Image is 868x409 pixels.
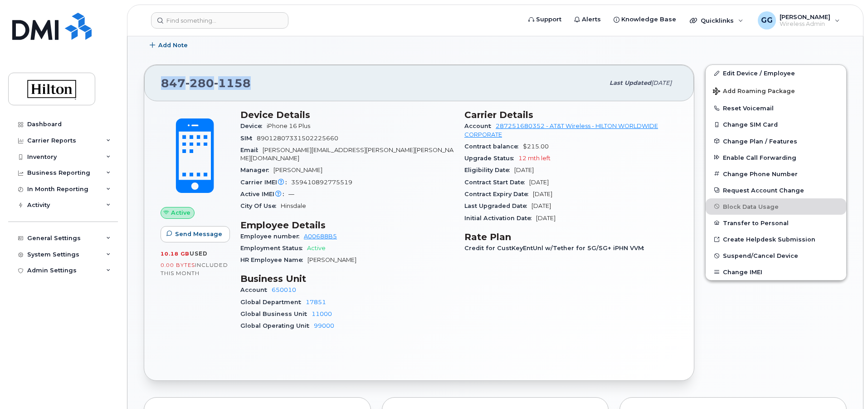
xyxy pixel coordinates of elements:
span: 359410892775519 [291,179,352,186]
span: [PERSON_NAME] [307,256,356,263]
span: Enable Call Forwarding [723,154,796,161]
span: 89012807331502225660 [257,135,338,142]
span: GG [761,15,773,26]
a: 287251680352 - AT&T Wireless - HILTON WORLDWIDE CORPORATE [464,123,658,138]
h3: Rate Plan [464,232,678,242]
button: Transfer to Personal [706,215,846,231]
button: Suspend/Cancel Device [706,247,846,264]
a: Create Helpdesk Submission [706,231,846,247]
span: Global Business Unit [240,310,312,317]
span: Contract balance [464,143,523,150]
span: Manager [240,167,273,173]
button: Change SIM Card [706,116,846,133]
h3: Business Unit [240,273,454,284]
span: 280 [185,76,214,90]
div: Gwendolyn Garrison [751,11,846,30]
span: 1158 [214,76,251,90]
span: [DATE] [536,215,556,222]
a: 11000 [312,310,332,317]
button: Reset Voicemail [706,100,846,116]
h3: Employee Details [240,220,454,231]
span: Active IMEI [240,191,288,197]
span: $215.00 [523,143,549,150]
div: Quicklinks [683,11,750,30]
span: Device [240,123,267,129]
span: Account [464,123,496,129]
span: Add Note [158,41,188,49]
span: Employee number [240,233,304,240]
span: Wireless Admin [780,20,830,28]
span: Knowledge Base [621,15,676,24]
span: Quicklinks [701,17,734,24]
input: Find something... [151,12,288,29]
button: Change Phone Number [706,166,846,182]
span: [DATE] [529,179,549,186]
a: 650010 [272,286,296,293]
span: Send Message [175,230,222,238]
a: Support [522,10,568,29]
span: Employment Status [240,245,307,251]
button: Change Plan / Features [706,133,846,149]
span: HR Employee Name [240,256,307,263]
span: Carrier IMEI [240,179,291,186]
span: Email [240,147,263,153]
span: Account [240,286,272,293]
span: Alerts [582,15,601,24]
button: Enable Call Forwarding [706,149,846,166]
span: [DATE] [514,167,534,173]
iframe: Messenger Launcher [829,370,861,402]
a: A00688B5 [304,233,337,240]
span: City Of Use [240,202,281,209]
span: Active [307,245,326,251]
span: Global Operating Unit [240,322,314,329]
button: Add Roaming Package [706,81,846,100]
span: Last Upgraded Date [464,202,532,209]
span: Suspend/Cancel Device [723,252,798,259]
span: — [288,191,294,197]
a: Alerts [568,10,607,29]
span: [PERSON_NAME] [273,167,322,173]
h3: Carrier Details [464,109,678,120]
button: Add Note [144,37,195,54]
span: [DATE] [533,191,552,197]
span: Change Plan / Features [723,138,797,144]
span: Initial Activation Date [464,215,536,222]
button: Change IMEI [706,264,846,280]
a: Knowledge Base [607,10,683,29]
span: Last updated [610,79,651,86]
button: Request Account Change [706,182,846,198]
span: Add Roaming Package [713,88,795,96]
span: Upgrade Status [464,155,518,162]
a: 17851 [306,299,326,306]
button: Block Data Usage [706,198,846,215]
span: Active [171,208,190,217]
a: 99000 [314,322,334,329]
span: [PERSON_NAME][EMAIL_ADDRESS][PERSON_NAME][PERSON_NAME][DOMAIN_NAME] [240,147,454,162]
span: Contract Start Date [464,179,529,186]
span: 10.18 GB [161,251,190,257]
span: [PERSON_NAME] [780,13,830,20]
span: Contract Expiry Date [464,191,533,197]
span: [DATE] [651,79,672,86]
h3: Device Details [240,109,454,120]
span: used [190,250,208,257]
span: SIM [240,135,257,142]
a: Edit Device / Employee [706,65,846,81]
span: Credit for CustKeyEntUnl w/Tether for 5G/5G+ iPHN VVM [464,245,649,251]
span: Hinsdale [281,202,306,209]
span: Support [536,15,561,24]
span: iPhone 16 Plus [267,123,310,129]
span: [DATE] [532,202,551,209]
span: 12 mth left [518,155,551,162]
span: 0.00 Bytes [161,262,195,268]
span: Eligibility Date [464,167,514,173]
button: Send Message [161,226,230,242]
span: 847 [161,76,251,90]
span: Global Department [240,299,306,306]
